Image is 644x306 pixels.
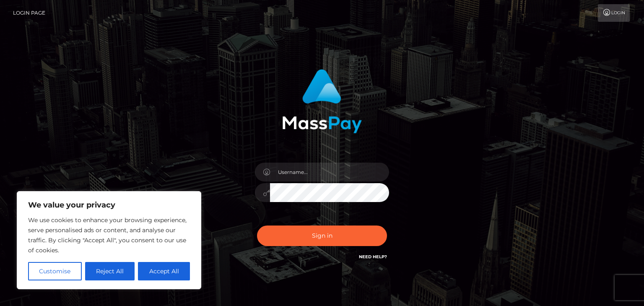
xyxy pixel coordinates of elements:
p: We value your privacy [28,200,190,210]
a: Login Page [13,4,45,22]
div: We value your privacy [17,191,201,289]
button: Customise [28,262,82,280]
a: Need Help? [359,254,387,259]
input: Username... [270,163,389,182]
button: Accept All [138,262,190,280]
img: MassPay Login [282,69,362,133]
button: Reject All [85,262,135,280]
a: Login [598,4,630,22]
p: We use cookies to enhance your browsing experience, serve personalised ads or content, and analys... [28,215,190,255]
button: Sign in [257,226,387,246]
